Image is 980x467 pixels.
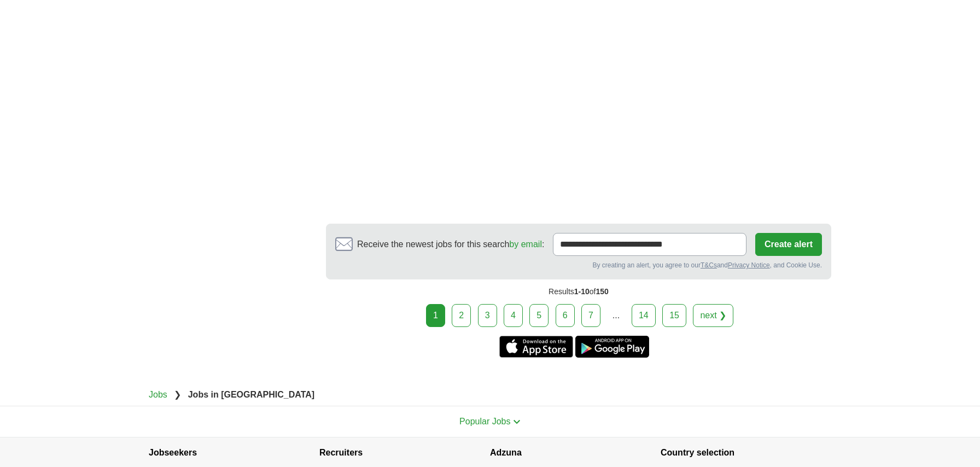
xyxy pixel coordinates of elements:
span: 1-10 [574,287,590,296]
img: toggle icon [513,419,521,424]
span: Receive the newest jobs for this search : [357,238,544,251]
div: Results of [326,279,831,304]
a: 15 [662,304,686,327]
button: Create alert [755,233,822,256]
a: T&Cs [701,261,717,269]
a: next ❯ [693,304,733,327]
span: 150 [596,287,609,296]
a: Get the Android app [575,336,649,358]
div: By creating an alert, you agree to our and , and Cookie Use. [335,260,822,270]
a: 6 [556,304,575,327]
a: 7 [581,304,600,327]
div: ... [605,305,627,326]
a: 3 [478,304,497,327]
a: 14 [632,304,656,327]
div: 1 [426,304,445,327]
a: 4 [504,304,523,327]
span: Popular Jobs [459,417,510,426]
a: Privacy Notice [728,261,770,269]
a: Jobs [149,390,167,399]
a: 2 [452,304,471,327]
span: ❯ [174,390,181,399]
strong: Jobs in [GEOGRAPHIC_DATA] [188,390,314,399]
a: 5 [529,304,549,327]
a: by email [509,240,542,249]
a: Get the iPhone app [499,336,573,358]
